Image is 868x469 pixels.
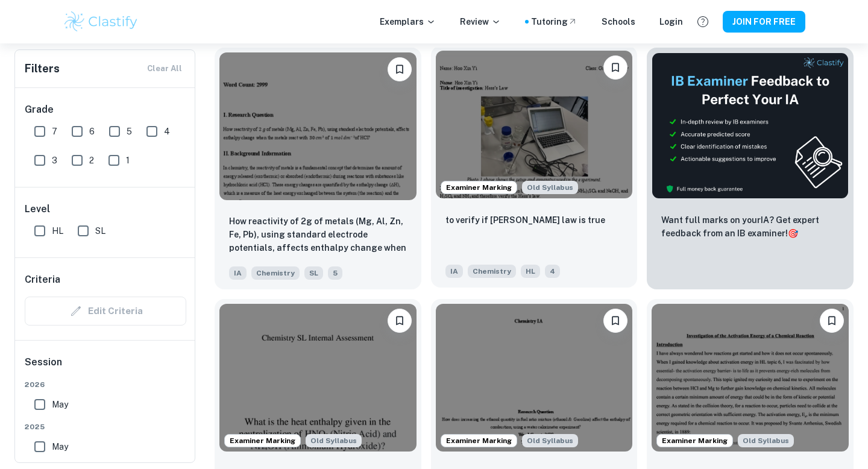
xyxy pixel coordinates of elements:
span: Examiner Marking [225,435,300,446]
a: Please log in to bookmark exemplarsHow reactivity of 2g of metals (Mg, Al, Zn, Fe, Pb), using sta... [215,48,421,289]
span: HL [52,224,63,238]
span: Chemistry [251,266,300,280]
span: Examiner Marking [441,435,517,446]
a: ThumbnailWant full marks on yourIA? Get expert feedback from an IB examiner! [647,48,854,289]
a: Login [659,15,683,28]
div: Criteria filters are unavailable when searching by topic [25,297,186,326]
img: Clastify logo [63,10,139,34]
span: 4 [545,265,560,278]
h6: Level [25,202,186,216]
span: IA [229,266,247,280]
a: Schools [602,15,635,28]
span: IA [445,265,463,278]
span: Old Syllabus [522,181,578,194]
span: 4 [164,125,170,138]
span: 2 [89,154,94,167]
h6: Criteria [25,272,60,287]
h6: Filters [25,60,60,77]
h6: Grade [25,102,186,117]
span: Chemistry [468,265,516,278]
span: Examiner Marking [657,435,732,446]
img: Chemistry IA example thumbnail: Investigation of the Activation Energy o [652,304,849,452]
span: 5 [328,266,342,280]
span: Old Syllabus [306,434,362,447]
img: Chemistry IA example thumbnail: to verify if hess's law is true [436,51,633,198]
div: Starting from the May 2025 session, the Chemistry IA requirements have changed. It's OK to refer ... [306,434,362,447]
span: Old Syllabus [738,434,794,447]
span: 3 [52,154,57,167]
div: Starting from the May 2025 session, the Chemistry IA requirements have changed. It's OK to refer ... [738,434,794,447]
span: 2026 [25,379,186,390]
span: 7 [52,125,57,138]
button: Please log in to bookmark exemplars [388,57,412,81]
button: Please log in to bookmark exemplars [820,309,844,333]
button: Please log in to bookmark exemplars [388,309,412,333]
button: Please log in to bookmark exemplars [603,309,627,333]
span: 2025 [25,421,186,432]
span: 🎯 [788,228,798,238]
div: Starting from the May 2025 session, the Chemistry IA requirements have changed. It's OK to refer ... [522,434,578,447]
p: Review [460,15,501,28]
span: 6 [89,125,95,138]
span: SL [304,266,323,280]
span: Old Syllabus [522,434,578,447]
span: SL [95,224,105,238]
button: Please log in to bookmark exemplars [603,55,627,80]
img: Chemistry IA example thumbnail: How reactivity of 2g of metals (Mg, Al, [219,52,417,200]
span: May [52,440,68,453]
p: How reactivity of 2g of metals (Mg, Al, Zn, Fe, Pb), using standard electrode potentials, affects... [229,215,407,256]
p: Want full marks on your IA ? Get expert feedback from an IB examiner! [661,213,839,240]
span: May [52,398,68,411]
img: Chemistry IA example thumbnail: How does increasing the ethanol quantity [436,304,633,452]
img: Chemistry IA example thumbnail: What is the heat enthalpy given in the n [219,304,417,452]
p: Exemplars [380,15,436,28]
div: Starting from the May 2025 session, the Chemistry IA requirements have changed. It's OK to refer ... [522,181,578,194]
p: to verify if hess's law is true [445,213,605,227]
span: 1 [126,154,130,167]
span: 5 [127,125,132,138]
a: Examiner MarkingStarting from the May 2025 session, the Chemistry IA requirements have changed. I... [431,48,638,289]
button: Help and Feedback [693,11,713,32]
span: HL [521,265,540,278]
button: JOIN FOR FREE [723,11,805,33]
h6: Session [25,355,186,379]
img: Thumbnail [652,52,849,199]
a: Tutoring [531,15,577,28]
span: Examiner Marking [441,182,517,193]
